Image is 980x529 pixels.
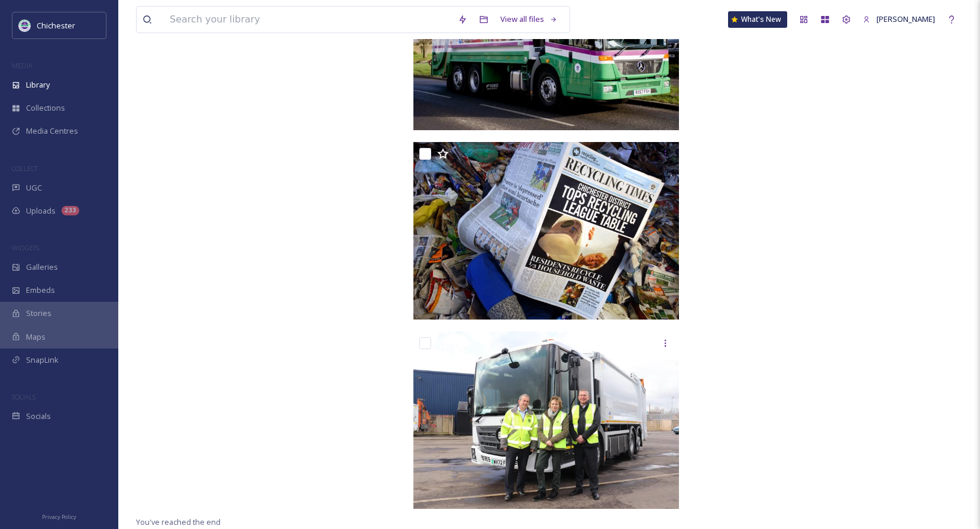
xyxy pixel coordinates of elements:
[728,11,787,28] a: What's New
[494,8,564,31] a: View all files
[26,205,56,217] span: Uploads
[857,8,941,31] a: [PERSON_NAME]
[12,61,33,70] span: MEDIA
[26,102,65,114] span: Collections
[26,182,42,193] span: UGC
[26,125,78,137] span: Media Centres
[26,285,55,296] span: Embeds
[42,513,76,521] span: Privacy Policy
[12,164,37,173] span: COLLECT
[26,354,59,366] span: SnapLink
[413,331,679,509] img: Electric refuse IMG_2601.JPG
[42,509,76,523] a: Privacy Policy
[26,79,50,91] span: Library
[413,142,679,320] img: newspaper037.JPG
[62,206,79,215] div: 233
[26,308,51,319] span: Stories
[164,7,452,33] input: Search your library
[876,14,935,24] span: [PERSON_NAME]
[19,20,31,31] img: Logo_of_Chichester_District_Council.png
[37,20,75,31] span: Chichester
[26,262,58,273] span: Galleries
[26,411,51,422] span: Socials
[136,517,221,527] span: You've reached the end
[12,392,35,401] span: SOCIALS
[12,243,39,252] span: WIDGETS
[26,331,46,343] span: Maps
